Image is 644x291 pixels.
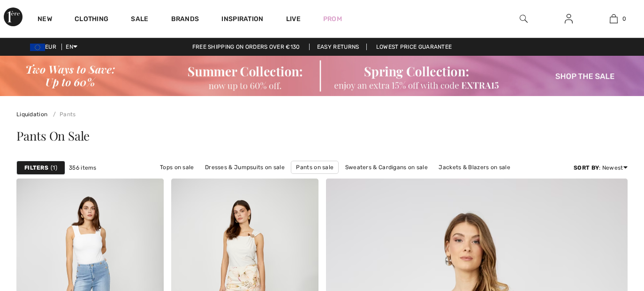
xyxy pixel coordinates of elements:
a: Live [286,14,301,24]
img: search the website [520,13,528,24]
img: 1ère Avenue [4,7,23,26]
span: 1 [51,164,57,172]
a: Sale [131,15,148,25]
a: Dresses & Jumpsuits on sale [200,161,289,173]
a: New [38,15,52,25]
span: Inspiration [221,15,263,25]
span: EUR [30,44,60,50]
a: Sweaters & Cardigans on sale [341,161,432,173]
a: Sign In [557,13,580,25]
span: Pants On Sale [16,127,90,144]
a: Pants [49,111,76,118]
a: Lowest Price Guarantee [369,44,460,50]
img: Euro [30,44,45,51]
strong: Filters [24,164,48,172]
strong: Sort By [574,164,599,171]
a: Easy Returns [309,44,367,50]
a: Tops on sale [155,161,199,173]
a: Free shipping on orders over €130 [185,44,308,50]
a: 0 [592,13,636,24]
a: Outerwear on sale [329,174,389,186]
a: Clothing [75,15,108,25]
img: My Bag [610,13,618,24]
span: 0 [622,15,626,23]
a: Pants on sale [291,161,339,174]
span: EN [66,44,77,50]
a: Jackets & Blazers on sale [434,161,515,173]
a: Prom [323,14,342,24]
div: : Newest [574,164,628,172]
a: Skirts on sale [281,174,327,186]
a: Liquidation [16,111,47,118]
img: My Info [565,13,573,24]
span: 356 items [69,164,97,172]
a: Brands [171,15,199,25]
